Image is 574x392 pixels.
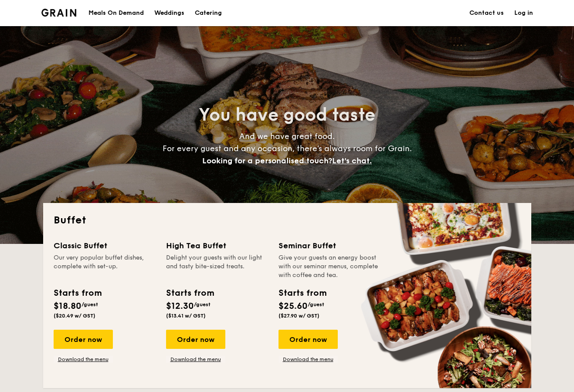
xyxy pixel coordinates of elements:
[54,313,95,319] span: ($20.49 w/ GST)
[41,9,77,17] a: Logotype
[166,240,268,252] div: High Tea Buffet
[279,356,338,363] a: Download the menu
[166,287,214,300] div: Starts from
[194,301,211,308] span: /guest
[54,330,113,349] div: Order now
[279,253,380,280] div: Give your guests an energy boost with our seminar menus, complete with coffee and tea.
[279,240,380,252] div: Seminar Buffet
[199,105,375,125] span: You have good taste
[54,301,82,311] span: $18.80
[54,240,156,252] div: Classic Buffet
[54,287,101,300] div: Starts from
[332,156,372,166] span: Let's chat.
[82,301,98,308] span: /guest
[166,253,268,280] div: Delight your guests with our light and tasty bite-sized treats.
[279,313,319,319] span: ($27.90 w/ GST)
[54,356,113,363] a: Download the menu
[41,9,77,17] img: Grain
[279,330,338,349] div: Order now
[202,156,332,166] span: Looking for a personalised touch?
[166,313,206,319] span: ($13.41 w/ GST)
[54,213,521,227] h2: Buffet
[166,330,225,349] div: Order now
[163,132,412,166] span: And we have great food. For every guest and any occasion, there’s always room for Grain.
[166,301,194,311] span: $12.30
[166,356,225,363] a: Download the menu
[279,287,326,300] div: Starts from
[279,301,308,311] span: $25.60
[308,301,324,308] span: /guest
[54,253,156,280] div: Our very popular buffet dishes, complete with set-up.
